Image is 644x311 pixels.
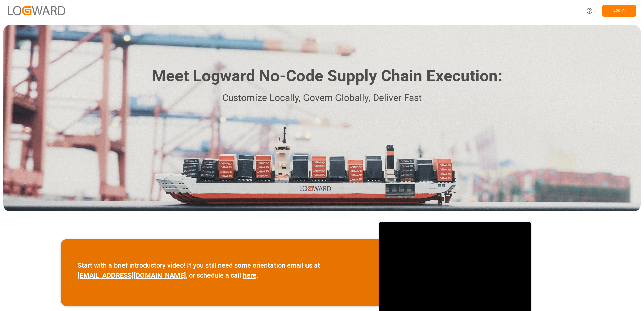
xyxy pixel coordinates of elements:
h1: Meet Logward No-Code Supply Chain Execution: [152,64,502,88]
a: here [243,271,256,279]
button: Help Center [582,3,597,19]
a: [EMAIL_ADDRESS][DOMAIN_NAME] [77,271,186,279]
p: Customize Locally, Govern Globally, Deliver Fast [142,91,502,106]
p: Start with a brief introductory video! If you still need some orientation email us at , or schedu... [77,260,362,280]
button: Log In [602,5,636,17]
img: Logward_new_orange.png [8,6,65,15]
